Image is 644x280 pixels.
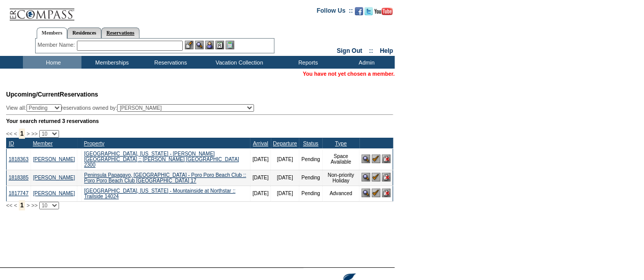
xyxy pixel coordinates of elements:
[215,41,224,49] img: Reservations
[336,56,395,69] td: Admin
[6,118,393,124] div: Your search returned 3 reservations
[195,41,204,49] img: View
[317,6,353,18] td: Follow Us ::
[365,7,373,15] img: Follow us on Twitter
[6,202,12,208] span: <<
[226,41,234,49] img: b_calculator.gif
[355,10,363,16] a: Become our fan on Facebook
[31,202,37,208] span: >>
[6,91,60,98] span: Upcoming/Current
[299,170,322,185] td: Pending
[361,189,370,197] img: View Reservation
[37,27,68,39] a: Members
[374,10,393,16] a: Subscribe to our YouTube Channel
[140,56,199,69] td: Reservations
[6,131,12,137] span: <<
[372,173,380,181] img: Confirm Reservation
[355,7,363,15] img: Become our fan on Facebook
[9,157,29,162] a: 1818363
[382,173,390,181] img: Cancel Reservation
[382,189,390,197] img: Cancel Reservation
[205,41,214,49] img: Impersonate
[250,185,270,201] td: [DATE]
[84,172,246,183] a: Peninsula Papagayo, [GEOGRAPHIC_DATA] - Poro Poro Beach Club :: Poro Poro Beach Club [GEOGRAPHIC_...
[9,191,29,196] a: 1817747
[84,140,104,146] a: Property
[199,56,277,69] td: Vacation Collection
[372,154,380,163] img: Confirm Reservation
[271,185,299,201] td: [DATE]
[322,185,359,201] td: Advanced
[337,47,362,54] a: Sign Out
[299,148,322,170] td: Pending
[250,170,270,185] td: [DATE]
[26,131,30,137] span: >
[277,56,336,69] td: Reports
[101,27,139,38] a: Reservations
[6,104,259,112] div: View all: reservations owned by:
[84,188,235,199] a: [GEOGRAPHIC_DATA], [US_STATE] - Mountainside at Northstar :: Trailside 14024
[9,175,29,180] a: 1818385
[374,8,393,15] img: Subscribe to our YouTube Channel
[361,173,370,181] img: View Reservation
[33,175,75,180] a: [PERSON_NAME]
[185,41,193,49] img: b_edit.gif
[322,170,359,185] td: Non-priority Holiday
[253,140,268,146] a: Arrival
[273,140,297,146] a: Departure
[365,10,373,16] a: Follow us on Twitter
[335,140,347,146] a: Type
[322,148,359,170] td: Space Available
[81,56,140,69] td: Memberships
[14,202,17,208] span: <
[33,140,52,146] a: Member
[31,131,37,137] span: >>
[19,129,25,139] span: 1
[250,148,270,170] td: [DATE]
[372,189,380,197] img: Confirm Reservation
[19,200,25,210] span: 1
[9,140,14,146] a: ID
[299,185,322,201] td: Pending
[14,131,17,137] span: <
[303,71,395,77] span: You have not yet chosen a member.
[38,41,77,49] div: Member Name:
[271,148,299,170] td: [DATE]
[271,170,299,185] td: [DATE]
[67,27,101,38] a: Residences
[303,140,318,146] a: Status
[6,91,98,98] span: Reservations
[33,157,75,162] a: [PERSON_NAME]
[380,47,393,54] a: Help
[382,154,390,163] img: Cancel Reservation
[84,151,239,168] a: [GEOGRAPHIC_DATA], [US_STATE] - [PERSON_NAME][GEOGRAPHIC_DATA] :: [PERSON_NAME] [GEOGRAPHIC_DATA]...
[361,154,370,163] img: View Reservation
[369,47,373,54] span: ::
[26,202,30,208] span: >
[23,56,81,69] td: Home
[33,191,75,196] a: [PERSON_NAME]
